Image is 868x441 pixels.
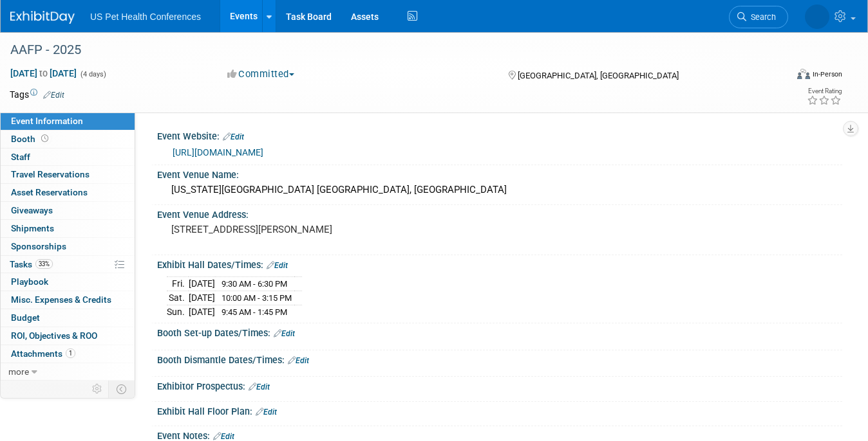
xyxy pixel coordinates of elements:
div: Exhibitor Prospectus: [157,377,842,393]
a: Edit [288,356,309,365]
div: [US_STATE][GEOGRAPHIC_DATA] [GEOGRAPHIC_DATA], [GEOGRAPHIC_DATA] [167,180,833,200]
a: Shipments [1,220,135,237]
a: Travel Reservations [1,166,135,183]
a: Budget [1,309,135,327]
a: Edit [213,432,234,441]
a: Giveaways [1,202,135,219]
span: 10:00 AM - 3:15 PM [222,293,292,303]
img: Format-Inperson.png [797,69,810,79]
a: more [1,363,135,381]
a: Tasks33% [1,256,135,273]
button: Committed [223,67,299,81]
div: Event Venue Address: [157,205,842,221]
span: Booth not reserved yet [39,134,51,143]
a: Misc. Expenses & Credits [1,291,135,309]
a: [URL][DOMAIN_NAME] [173,147,263,157]
span: more [8,366,29,377]
span: 1 [66,348,75,358]
td: Tags [10,88,64,101]
span: US Pet Health Conferences [90,12,201,22]
img: ExhibitDay [10,11,75,24]
span: Search [697,12,726,22]
div: AAFP - 2025 [6,39,771,62]
a: Edit [43,91,64,100]
a: Search [679,6,739,28]
a: Asset Reservations [1,184,135,201]
a: Booth [1,130,135,148]
span: Asset Reservations [11,187,88,197]
div: Booth Set-up Dates/Times: [157,323,842,340]
span: (4 days) [79,70,106,78]
span: Playbook [11,276,48,287]
div: Event Rating [807,88,842,94]
a: Edit [256,408,277,417]
span: Travel Reservations [11,169,90,179]
span: Tasks [10,259,53,269]
td: [DATE] [189,291,215,305]
span: Shipments [11,223,54,233]
span: Misc. Expenses & Credits [11,294,111,305]
td: Toggle Event Tabs [109,381,135,397]
a: Event Information [1,113,135,130]
span: Staff [11,152,30,162]
span: Giveaways [11,205,53,215]
pre: [STREET_ADDRESS][PERSON_NAME] [171,224,428,235]
span: Budget [11,312,40,323]
div: Booth Dismantle Dates/Times: [157,350,842,367]
a: Edit [249,382,270,392]
span: [GEOGRAPHIC_DATA], [GEOGRAPHIC_DATA] [518,71,679,80]
a: Edit [267,261,288,270]
span: 9:45 AM - 1:45 PM [222,307,287,317]
td: [DATE] [189,305,215,318]
div: Event Format [720,67,843,86]
a: Attachments1 [1,345,135,363]
div: Event Venue Name: [157,165,842,181]
a: Sponsorships [1,238,135,255]
div: Exhibit Hall Floor Plan: [157,402,842,419]
a: ROI, Objectives & ROO [1,327,135,345]
div: Event Website: [157,127,842,143]
a: Staff [1,148,135,166]
a: Edit [274,329,295,338]
div: Exhibit Hall Dates/Times: [157,255,842,272]
td: [DATE] [189,277,215,291]
td: Sun. [167,305,189,318]
a: Edit [223,132,244,141]
div: In-Person [812,69,842,79]
span: to [37,68,50,78]
span: Booth [11,134,51,144]
span: Event Information [11,116,83,126]
span: ROI, Objectives & ROO [11,330,97,341]
a: Playbook [1,273,135,291]
td: Fri. [167,277,189,291]
span: [DATE] [DATE] [10,67,77,79]
td: Personalize Event Tab Strip [86,381,109,397]
span: 33% [35,259,53,269]
img: Adriana Zardus [755,7,829,21]
span: Sponsorships [11,241,66,251]
span: 9:30 AM - 6:30 PM [222,279,287,289]
td: Sat. [167,291,189,305]
span: Attachments [11,348,75,359]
